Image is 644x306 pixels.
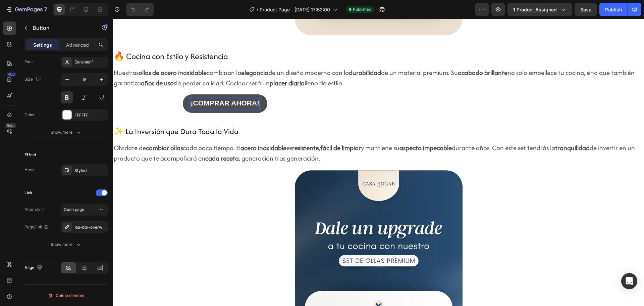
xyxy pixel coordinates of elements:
div: Rsi-btn-overwrite [74,224,106,230]
div: FFFFFF [74,112,106,118]
strong: años de uso [28,59,61,69]
div: Styled [74,168,106,174]
div: Font [24,59,33,65]
strong: durabilidad [236,49,268,58]
button: <p><span style="font-size:21px;">¡COMPRAR AHORA!</span></p> [70,76,155,94]
div: Open Intercom Messenger [621,273,637,289]
div: Rich Text Editor. Editing area: main [78,80,147,90]
span: Save [580,7,591,12]
div: Delete element [48,292,85,300]
strong: tranquilidad [442,124,477,134]
div: Effect [24,152,36,158]
p: 7 [44,5,47,13]
button: Show more [24,126,108,138]
div: After click [24,207,44,213]
div: Undo/Redo [126,3,154,16]
strong: resistente [179,124,206,134]
span: Open page [64,207,84,212]
button: Open page [61,204,108,216]
strong: acero inoxidable [127,124,173,134]
strong: acabado brillante [345,49,394,58]
button: 1 product assigned [507,3,572,16]
button: 7 [3,3,50,16]
button: Delete element [24,290,108,301]
div: Show more [51,129,82,136]
span: 1 product assigned [513,6,557,13]
strong: elegancia [128,49,155,58]
div: Align [24,263,44,272]
div: Color [24,112,35,118]
span: Olvídate de cada poco tiempo. El es , y mantiene su durante años. Con este set tendrás la de inve... [1,124,522,144]
span: Product Page - [DATE] 17:52:00 [260,6,330,13]
div: Link [24,190,33,196]
button: Publish [599,3,628,16]
strong: aspecto impecable [286,124,339,134]
strong: fácil de limpiar [207,124,248,134]
button: Save [575,3,597,16]
div: Publish [605,6,622,13]
p: Button [33,24,90,32]
strong: placer diario [157,59,192,69]
div: Show more [51,241,82,248]
div: Page/link [24,224,49,230]
div: Sans-serif [74,59,106,65]
p: Settings [33,41,52,48]
strong: cambiar ollas [33,124,70,134]
div: Size [24,75,42,84]
span: ✨ La Inversión que Dura Toda la Vida [1,107,125,118]
div: 450 [6,72,16,77]
iframe: Design area [113,19,644,306]
span: ¡COMPRAR AHORA! [78,80,147,88]
div: Hover [24,167,36,173]
span: / [257,6,258,13]
button: Show more [24,238,108,251]
strong: cada receta [92,135,126,144]
p: Advanced [66,41,89,48]
div: Beta [5,123,16,128]
span: Published [353,6,371,12]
